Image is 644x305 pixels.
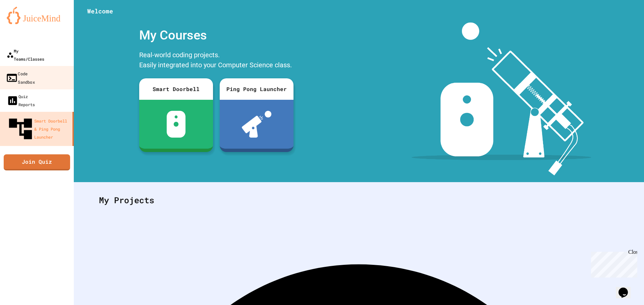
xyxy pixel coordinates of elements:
[136,48,297,73] div: Real-world coding projects. Easily integrated into your Computer Science class.
[92,187,626,213] div: My Projects
[6,69,35,86] div: Code Sandbox
[7,92,35,108] div: Quiz Reports
[220,78,293,100] div: Ping Pong Launcher
[136,22,297,48] div: My Courses
[7,7,67,24] img: logo-orange.svg
[242,111,272,138] img: ppl-with-ball.png
[139,78,213,100] div: Smart Doorbell
[167,111,186,138] img: sdb-white.svg
[4,154,70,170] a: Join Quiz
[3,3,46,43] div: Chat with us now!Close
[7,115,70,143] div: Smart Doorbell & Ping Pong Launcher
[412,22,591,175] img: banner-image-my-projects.png
[616,278,637,298] iframe: chat widget
[7,47,44,63] div: My Teams/Classes
[588,249,637,278] iframe: chat widget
